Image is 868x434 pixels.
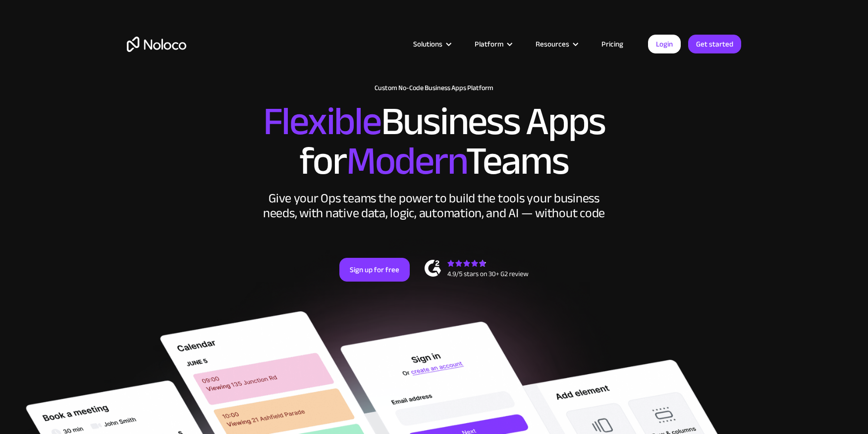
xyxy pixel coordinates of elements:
[346,124,466,198] span: Modern
[127,37,186,52] a: home
[339,258,410,282] a: Sign up for free
[688,35,741,53] a: Get started
[523,38,589,50] div: Resources
[261,191,607,221] div: Give your Ops teams the power to build the tools your business needs, with native data, logic, au...
[263,85,381,158] span: Flexible
[127,102,741,181] h2: Business Apps for Teams
[462,38,523,50] div: Platform
[536,38,569,50] div: Resources
[648,35,681,53] a: Login
[413,38,442,50] div: Solutions
[475,38,503,50] div: Platform
[401,38,462,50] div: Solutions
[589,38,636,50] a: Pricing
